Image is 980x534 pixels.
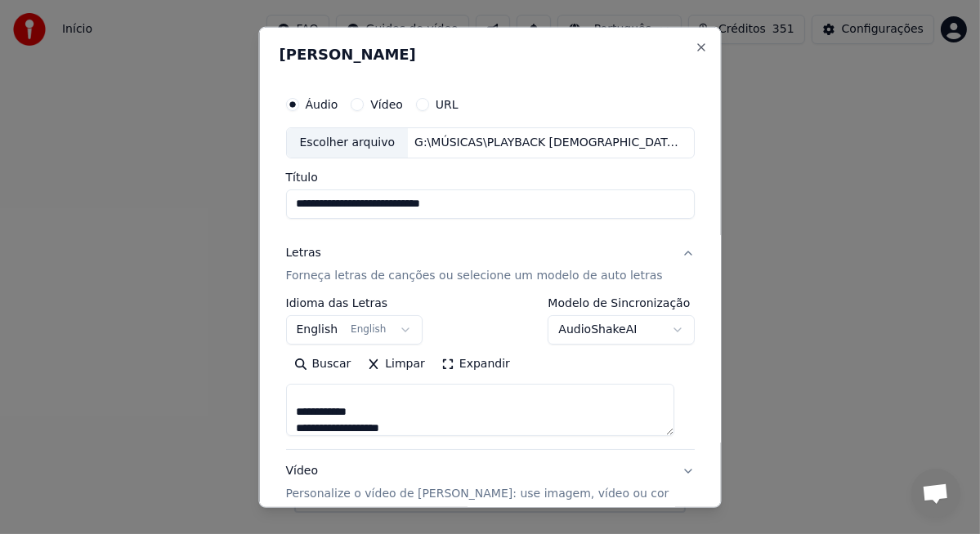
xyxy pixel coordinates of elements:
button: Limpar [359,351,433,377]
button: Buscar [285,351,359,377]
label: Vídeo [370,99,403,110]
p: Personalize o vídeo de [PERSON_NAME]: use imagem, vídeo ou cor [285,486,669,502]
h2: [PERSON_NAME] [279,47,701,62]
button: Expandir [432,351,517,377]
label: URL [435,99,458,110]
label: Idioma das Letras [285,297,423,309]
div: Escolher arquivo [286,128,408,158]
div: Letras [285,245,320,261]
label: Áudio [305,99,338,110]
label: Título [285,171,695,183]
p: Forneça letras de canções ou selecione um modelo de auto letras [285,268,662,284]
label: Modelo de Sincronização [548,297,695,309]
button: LetrasForneça letras de canções ou selecione um modelo de auto letras [285,232,695,297]
button: VídeoPersonalize o vídeo de [PERSON_NAME]: use imagem, vídeo ou cor [285,450,695,515]
div: Vídeo [285,463,669,502]
div: LetrasForneça letras de canções ou selecione um modelo de auto letras [285,297,695,449]
div: G:\MÚSICAS\PLAYBACK [DEMOGRAPHIC_DATA]\[PERSON_NAME] - Doce É Sentir.mp3 [408,135,686,151]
